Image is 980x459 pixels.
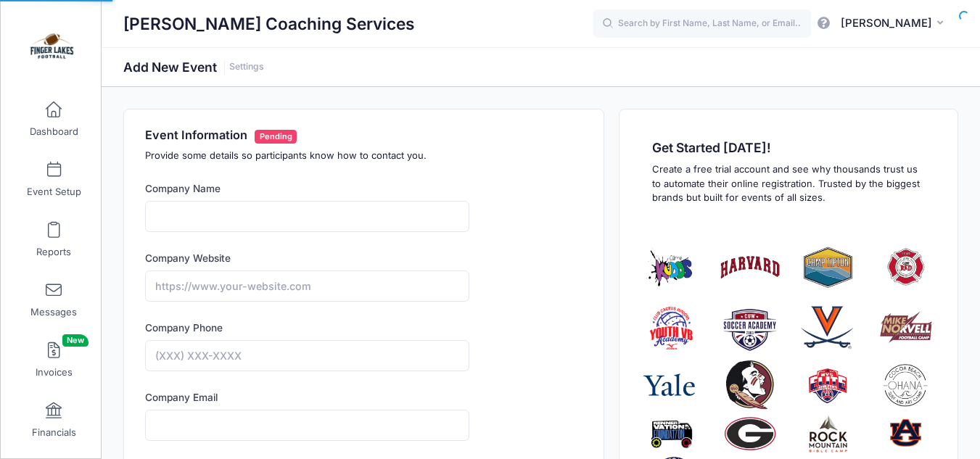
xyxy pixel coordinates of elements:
[831,7,958,41] button: [PERSON_NAME]
[20,274,88,325] a: Messages
[1,15,102,84] a: Archer Coaching Services
[229,62,264,73] a: Settings
[27,186,81,198] span: Event Setup
[145,251,231,265] label: Company Website
[841,15,932,31] span: [PERSON_NAME]
[32,426,76,439] span: Financials
[145,149,582,163] p: Provide some details so participants know how to contact you.
[145,270,469,302] input: https://www.your-website.com
[30,306,77,318] span: Messages
[145,128,582,144] h4: Event Information
[593,9,811,38] input: Search by First Name, Last Name, or Email...
[36,366,73,379] span: Invoices
[20,94,88,144] a: Dashboard
[652,140,924,155] span: Get Started [DATE]!
[20,214,88,265] a: Reports
[20,154,88,204] a: Event Setup
[255,130,297,144] span: Pending
[123,7,415,41] h1: [PERSON_NAME] Coaching Services
[145,390,218,405] label: Company Email
[62,334,88,347] span: New
[145,181,221,196] label: Company Name
[30,125,78,138] span: Dashboard
[20,394,88,445] a: Financials
[652,162,924,205] p: Create a free trial account and see why thousands trust us to automate their online registration....
[145,340,469,371] input: (XXX) XXX-XXXX
[145,321,223,335] label: Company Phone
[36,246,71,258] span: Reports
[25,22,79,77] img: Archer Coaching Services
[20,334,88,385] a: InvoicesNew
[123,59,264,75] h1: Add New Event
